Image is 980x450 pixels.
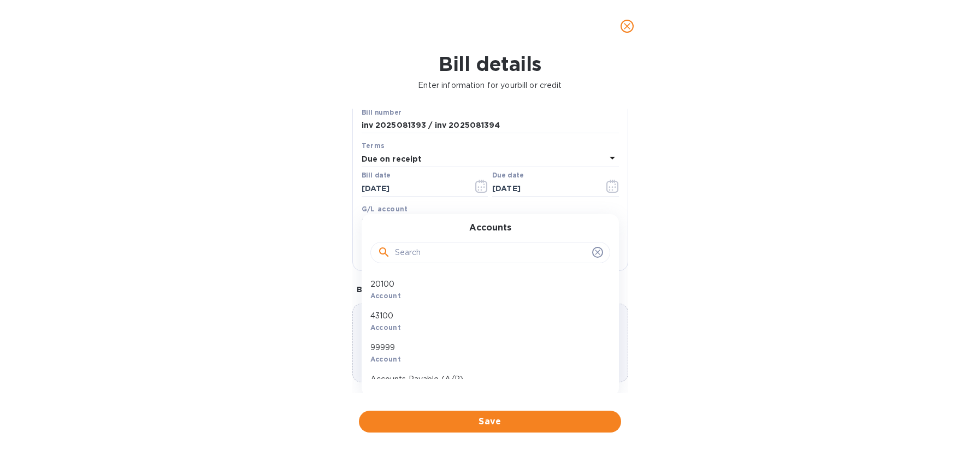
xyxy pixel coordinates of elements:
[492,180,595,197] input: Due date
[362,141,385,150] b: Terms
[9,80,971,91] p: Enter information for your bill or credit
[614,13,640,39] button: close
[362,180,465,197] input: Select date
[370,279,601,290] p: 20100
[395,245,588,261] input: Search
[362,216,436,228] p: Select G/L account
[370,310,601,322] p: 43100
[370,355,402,363] b: Account
[370,374,601,385] p: Accounts Payable (A/P)
[362,205,408,213] b: G/L account
[357,284,624,295] p: Bill image
[362,155,422,163] b: Due on receipt
[362,109,401,116] label: Bill number
[492,173,523,179] label: Due date
[9,52,971,75] h1: Bill details
[469,223,511,233] h3: Accounts
[353,341,628,364] p: Choose a bill and drag it here
[370,323,402,331] b: Account
[362,173,391,179] label: Bill date
[370,342,601,353] p: 99999
[370,292,402,300] b: Account
[368,415,612,428] span: Save
[362,117,619,134] input: Enter bill number
[359,411,621,433] button: Save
